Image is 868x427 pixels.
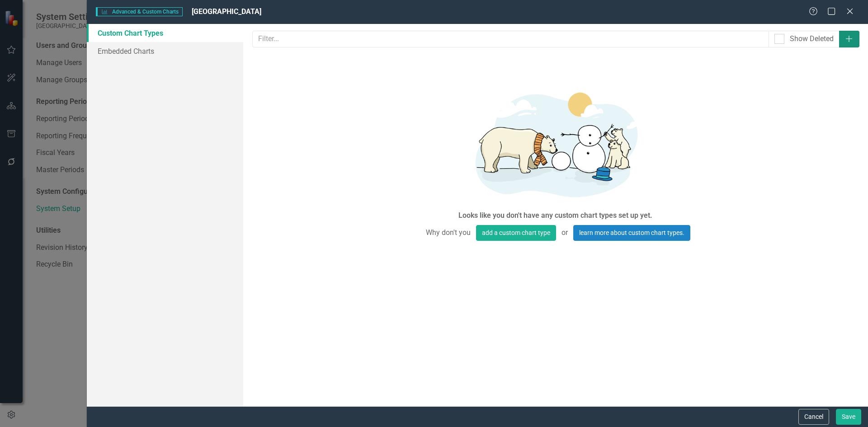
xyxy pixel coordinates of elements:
a: Embedded Charts [87,42,243,60]
span: [GEOGRAPHIC_DATA] [192,7,261,16]
a: Custom Chart Types [87,24,243,42]
button: Cancel [798,409,829,425]
span: Advanced & Custom Charts [96,7,183,16]
img: Getting started [420,80,691,208]
div: Looks like you don't have any custom chart types set up yet. [458,211,652,221]
button: add a custom chart type [476,225,556,241]
div: Show Deleted [790,34,834,44]
span: Why don't you [420,225,476,241]
button: Save [836,409,861,425]
a: learn more about custom chart types. [573,225,690,241]
input: Filter... [252,31,769,47]
span: or [556,225,573,241]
